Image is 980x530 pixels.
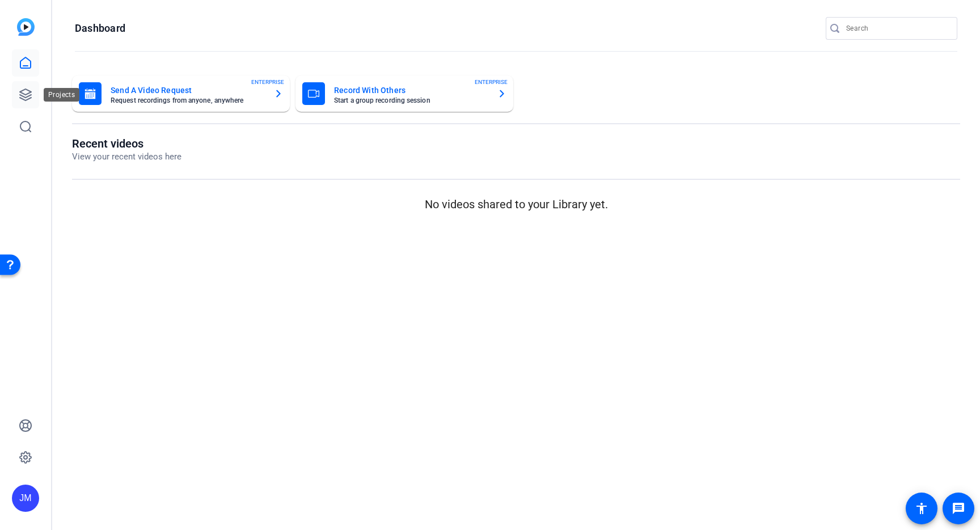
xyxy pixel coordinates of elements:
mat-card-subtitle: Start a group recording session [334,97,488,104]
h1: Dashboard [75,22,125,35]
mat-icon: message [952,502,965,515]
div: Projects [44,88,79,102]
span: ENTERPRISE [251,78,284,86]
h1: Recent videos [72,137,181,150]
mat-card-subtitle: Request recordings from anyone, anywhere [111,97,265,104]
p: View your recent videos here [72,150,181,163]
mat-icon: accessibility [915,502,928,515]
span: ENTERPRISE [475,78,508,86]
button: Record With OthersStart a group recording sessionENTERPRISE [295,75,513,112]
mat-card-title: Send A Video Request [111,83,265,97]
p: No videos shared to your Library yet. [72,196,960,213]
button: Send A Video RequestRequest recordings from anyone, anywhereENTERPRISE [72,75,290,112]
mat-card-title: Record With Others [334,83,488,97]
div: JM [12,485,39,512]
img: blue-gradient.svg [17,18,35,36]
input: Search [846,22,948,35]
